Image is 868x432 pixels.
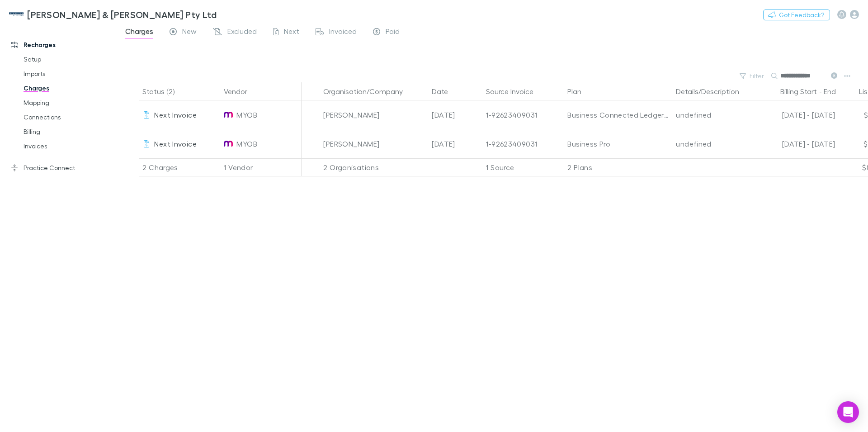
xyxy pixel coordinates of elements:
[486,129,560,158] div: 1-92623409031
[486,100,560,129] div: 1-92623409031
[757,100,835,129] div: [DATE] - [DATE]
[236,100,257,129] span: MYOB
[676,82,750,100] button: Details/Description
[2,38,123,52] a: Recharges
[428,100,482,129] div: [DATE]
[486,82,544,100] button: Source Invoice
[14,95,123,110] a: Mapping
[284,27,299,38] span: Next
[320,158,428,176] div: 2 Organisations
[220,158,302,176] div: 1 Vendor
[432,82,459,100] button: Date
[14,81,123,95] a: Charges
[125,27,153,38] span: Charges
[139,158,220,176] div: 2 Charges
[780,82,817,100] button: Billing Start
[676,129,750,158] div: undefined
[2,161,123,175] a: Practice Connect
[676,100,750,129] div: undefined
[154,110,196,119] span: Next Invoice
[386,27,400,38] span: Paid
[837,401,859,423] div: Open Intercom Messenger
[14,139,123,153] a: Invoices
[564,158,672,176] div: 2 Plans
[154,139,196,148] span: Next Invoice
[14,52,123,66] a: Setup
[4,4,222,25] a: [PERSON_NAME] & [PERSON_NAME] Pty Ltd
[224,82,258,100] button: Vendor
[14,66,123,81] a: Imports
[14,124,123,139] a: Billing
[824,82,836,100] button: End
[567,100,669,129] div: Business Connected Ledger with Payroll
[227,27,257,38] span: Excluded
[323,129,425,158] div: [PERSON_NAME]
[735,71,769,81] button: Filter
[757,129,835,158] div: [DATE] - [DATE]
[236,129,257,158] span: MYOB
[323,82,414,100] button: Organisation/Company
[567,82,592,100] button: Plan
[567,129,669,158] div: Business Pro
[142,82,185,100] button: Status (2)
[182,27,197,38] span: New
[9,9,24,20] img: McWhirter & Leong Pty Ltd's Logo
[27,9,217,20] h3: [PERSON_NAME] & [PERSON_NAME] Pty Ltd
[14,110,123,124] a: Connections
[482,158,564,176] div: 1 Source
[763,9,830,20] button: Got Feedback?
[224,110,233,119] img: MYOB's Logo
[329,27,357,38] span: Invoiced
[757,82,845,100] div: -
[224,139,233,148] img: MYOB's Logo
[428,129,482,158] div: [DATE]
[323,100,425,129] div: [PERSON_NAME]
